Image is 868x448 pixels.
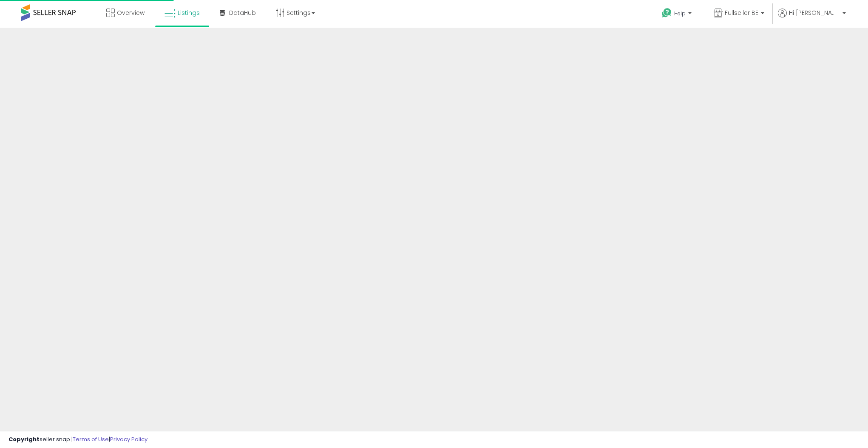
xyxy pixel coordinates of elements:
[655,1,700,28] a: Help
[178,9,200,17] span: Listings
[778,9,846,28] a: Hi [PERSON_NAME]
[674,10,686,17] span: Help
[789,9,840,17] span: Hi [PERSON_NAME]
[117,9,145,17] span: Overview
[725,9,758,17] span: Fullseller BE
[661,8,672,18] i: Get Help
[229,9,256,17] span: DataHub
